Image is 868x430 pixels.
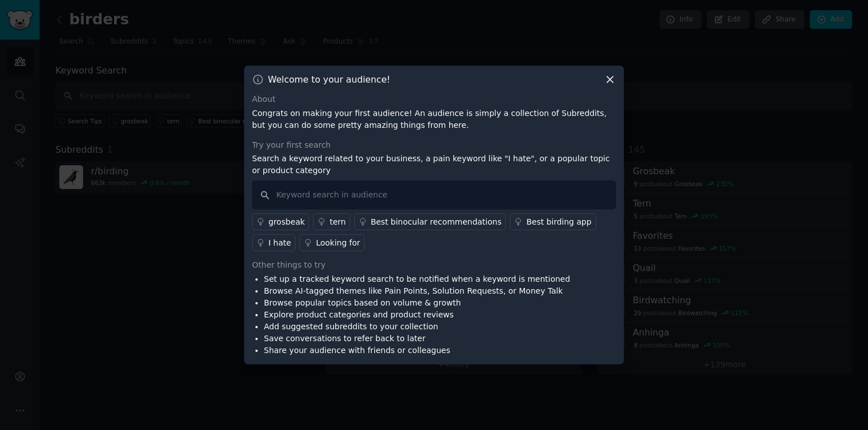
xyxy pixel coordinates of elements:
div: I hate [268,237,291,249]
a: Best birding app [510,213,596,230]
a: tern [313,213,350,230]
div: grosbeak [268,216,305,228]
a: grosbeak [252,213,309,230]
input: Keyword search in audience [252,180,616,209]
div: Other things to try [252,259,616,271]
li: Add suggested subreddits to your collection [264,321,570,333]
div: Looking for [316,237,360,249]
h3: Welcome to your audience! [268,74,390,85]
div: tern [329,216,346,228]
div: Try your first search [252,139,616,151]
li: Save conversations to refer back to later [264,333,570,345]
li: Browse popular topics based on volume & growth [264,297,570,309]
p: Search a keyword related to your business, a pain keyword like "I hate", or a popular topic or pr... [252,153,616,177]
li: Share your audience with friends or colleagues [264,345,570,356]
div: Best binocular recommendations [371,216,502,228]
p: Congrats on making your first audience! An audience is simply a collection of Subreddits, but you... [252,107,616,131]
li: Set up a tracked keyword search to be notified when a keyword is mentioned [264,273,570,285]
a: I hate [252,234,296,251]
li: Explore product categories and product reviews [264,309,570,321]
a: Looking for [300,234,364,251]
div: About [252,93,616,105]
div: Best birding app [526,216,591,228]
li: Browse AI-tagged themes like Pain Points, Solution Requests, or Money Talk [264,285,570,297]
a: Best binocular recommendations [354,213,506,230]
